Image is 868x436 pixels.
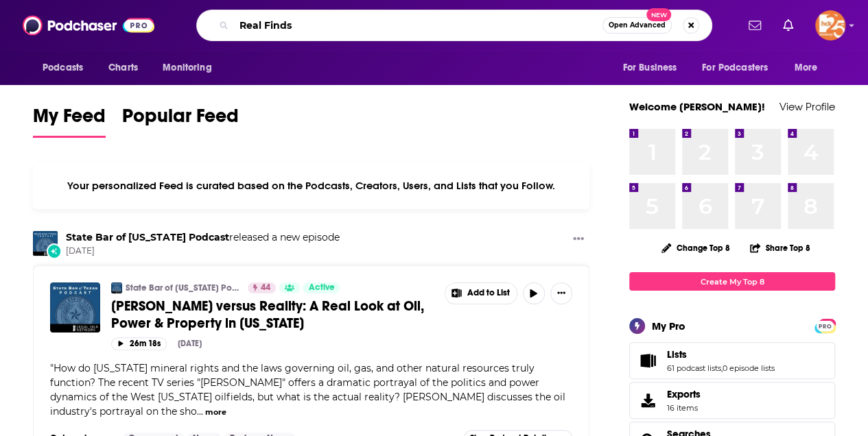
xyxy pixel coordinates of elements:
[47,243,62,258] div: New Episode
[163,58,211,77] span: Monitoring
[815,10,845,40] span: Logged in as kerrifulks
[795,58,818,77] span: More
[777,14,799,37] a: Show notifications dropdown
[629,100,765,113] a: Welcome [PERSON_NAME]!
[815,10,845,40] img: User Profile
[122,104,239,136] span: Popular Feed
[646,8,671,21] span: New
[50,362,565,417] span: How do [US_STATE] mineral rights and the laws governing oil, gas, and other natural resources tru...
[667,348,687,361] span: Lists
[33,104,106,136] span: My Feed
[261,281,270,295] span: 44
[629,272,835,291] a: Create My Top 8
[817,320,833,330] a: PRO
[653,239,738,256] button: Change Top 8
[111,282,122,293] img: State Bar of Texas Podcast
[721,363,723,373] span: ,
[66,231,229,243] a: State Bar of Texas Podcast
[779,100,835,113] a: View Profile
[622,58,677,77] span: For Business
[667,388,701,400] span: Exports
[178,339,202,348] div: [DATE]
[815,10,845,40] button: Show profile menu
[308,281,334,295] span: Active
[303,282,340,293] a: Active
[693,55,788,81] button: open menu
[197,405,203,417] span: ...
[33,231,58,256] img: State Bar of Texas Podcast
[205,407,226,418] button: more
[652,319,685,332] div: My Pro
[99,55,146,81] a: Charts
[234,14,602,36] input: Search podcasts, credits, & more...
[467,288,510,298] span: Add to List
[66,231,340,244] h3: released a new episode
[723,363,775,373] a: 0 episode lists
[613,55,694,81] button: open menu
[634,351,661,370] a: Lists
[66,245,340,257] span: [DATE]
[667,348,775,361] a: Lists
[50,362,565,417] span: "
[153,55,229,81] button: open menu
[111,298,424,332] span: [PERSON_NAME] versus Reality: A Real Look at Oil, Power & Property in [US_STATE]
[33,104,106,138] a: My Feed
[550,282,572,304] button: Show More Button
[33,162,589,209] div: Your personalized Feed is curated based on the Podcasts, Creators, Users, and Lists that you Follow.
[33,55,101,81] button: open menu
[702,58,768,77] span: For Podcasters
[629,342,835,379] span: Lists
[248,282,276,293] a: 44
[23,12,154,38] img: Podchaser - Follow, Share and Rate Podcasts
[817,321,833,331] span: PRO
[743,14,766,37] a: Show notifications dropdown
[609,22,666,29] span: Open Advanced
[50,282,100,332] img: Landman versus Reality: A Real Look at Oil, Power & Property in Texas
[749,234,811,261] button: Share Top 8
[43,58,83,77] span: Podcasts
[122,104,239,138] a: Popular Feed
[634,391,661,410] span: Exports
[602,17,672,34] button: Open AdvancedNew
[785,55,835,81] button: open menu
[667,403,701,413] span: 16 items
[567,231,589,248] button: Show More Button
[111,298,435,332] a: [PERSON_NAME] versus Reality: A Real Look at Oil, Power & Property in [US_STATE]
[629,382,835,419] a: Exports
[445,283,517,304] button: Show More Button
[667,363,721,373] a: 61 podcast lists
[108,58,138,77] span: Charts
[111,337,167,350] button: 26m 18s
[196,10,712,41] div: Search podcasts, credits, & more...
[126,282,239,293] a: State Bar of [US_STATE] Podcast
